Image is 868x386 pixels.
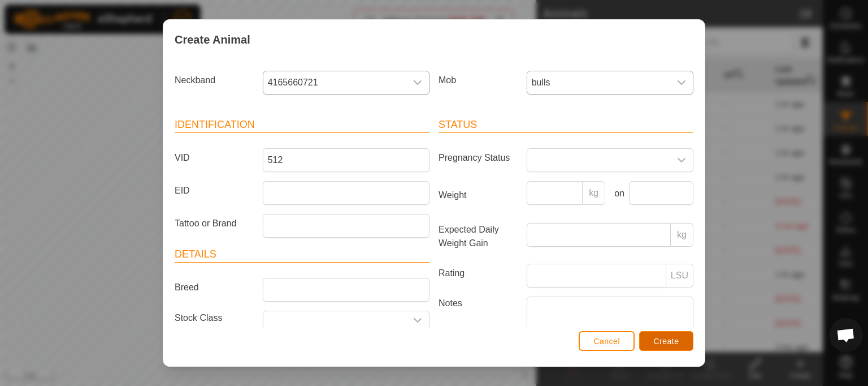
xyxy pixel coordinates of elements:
div: dropdown trigger [670,149,693,171]
div: dropdown trigger [406,71,429,94]
label: VID [170,148,258,168]
button: Cancel [579,331,635,351]
span: Create [654,337,679,346]
label: Weight [434,181,522,209]
label: Breed [170,278,258,297]
label: Neckband [170,71,258,90]
header: Details [175,247,429,263]
label: Stock Class [170,311,258,325]
div: dropdown trigger [406,311,429,329]
label: Pregnancy Status [434,148,522,168]
label: EID [170,181,258,200]
header: Identification [175,117,429,133]
span: Create Animal [175,31,250,48]
span: 4165660721 [263,71,406,94]
label: Mob [434,71,522,90]
label: Tattoo or Brand [170,214,258,233]
label: Expected Daily Weight Gain [434,223,522,250]
p-inputgroup-addon: kg [671,223,693,247]
label: on [610,187,624,200]
label: Rating [434,264,522,283]
button: Create [639,331,693,351]
span: bulls [527,71,670,94]
div: dropdown trigger [670,71,693,94]
div: Open chat [829,318,863,352]
p-inputgroup-addon: LSU [666,264,693,288]
p-inputgroup-addon: kg [583,181,605,205]
label: Notes [434,297,522,361]
span: Cancel [593,337,620,346]
header: Status [439,117,693,133]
